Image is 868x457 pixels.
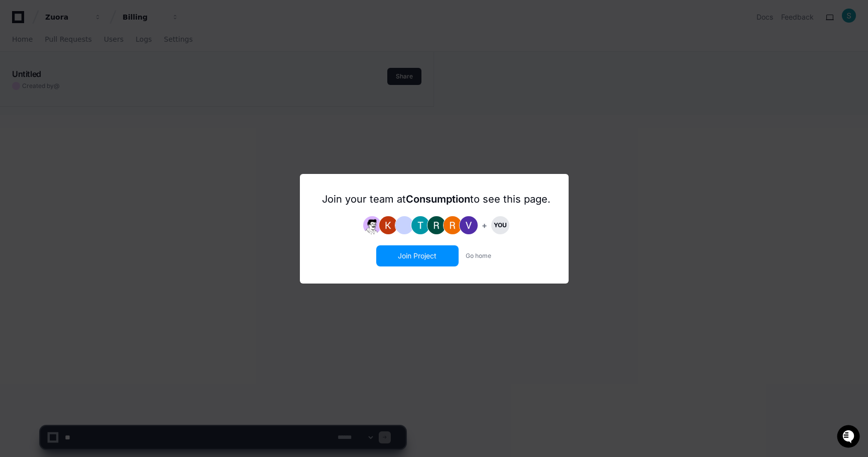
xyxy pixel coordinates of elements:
[411,216,429,234] img: ACg8ocIwJgzk95Xgw3evxVna_fQzuNAWauM5sMWdEUJt5UatUmcitw=s96-c
[171,78,183,90] button: Start new chat
[836,424,863,451] iframe: Open customer support
[363,216,381,234] img: avatar
[322,193,406,205] span: Join your team at
[470,193,551,205] span: to see this page.
[482,219,487,231] div: +
[22,82,60,90] span: Created by
[756,12,773,22] a: Docs
[164,36,192,42] span: Settings
[491,216,509,234] p: You
[10,40,183,56] div: Welcome
[781,12,814,22] button: Feedback
[54,82,60,89] span: @
[71,105,122,113] a: Powered byPylon
[12,28,33,51] a: Home
[123,12,166,22] div: Billing
[377,246,458,265] button: Join Project
[100,106,122,113] span: Pylon
[12,36,33,42] span: Home
[45,12,88,22] div: Zuora
[12,68,41,80] h1: Untitled
[444,216,462,234] img: ACg8ocJicDt5bcfDBhYbzAwVqTQ2i8yRam7ZQqb5c_88AYA85VJ6Xg=s96-c
[466,252,491,260] button: Go home
[842,9,856,23] img: ACg8ocIwQl8nUVuV--54wQ4vXlT90UsHRl14hmZWFd_0DEy7cbtoqw=s96-c
[164,28,192,51] a: Settings
[10,10,30,30] img: PlayerZero
[104,28,124,51] a: Users
[136,28,152,51] a: Logs
[41,8,105,26] button: Zuora
[119,8,183,26] button: Billing
[387,68,421,85] button: Share
[34,75,165,85] div: Start new chat
[427,216,446,234] img: ACg8ocIKEij4f1FGmU_Gwc23jYcekLJsYtAhL7wmAZ4g31XbkJDkuQ=s96-c
[45,28,91,51] a: Pull Requests
[34,85,127,93] div: We're available if you need us!
[406,193,470,205] span: Consumption
[136,36,152,42] span: Logs
[104,36,124,42] span: Users
[460,216,478,234] img: ACg8ocL241_0phKJlfSrCFQageoW7eHGzxH7AIccBpFJivKcCpGNhQ=s96-c
[45,36,91,42] span: Pull Requests
[379,216,397,234] img: ACg8ocIO7jtkWN8S2iLRBR-u1BMcRY5-kg2T8U2dj_CWIxGKEUqXVg=s96-c
[10,75,28,93] img: 1736555170064-99ba0984-63c1-480f-8ee9-699278ef63ed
